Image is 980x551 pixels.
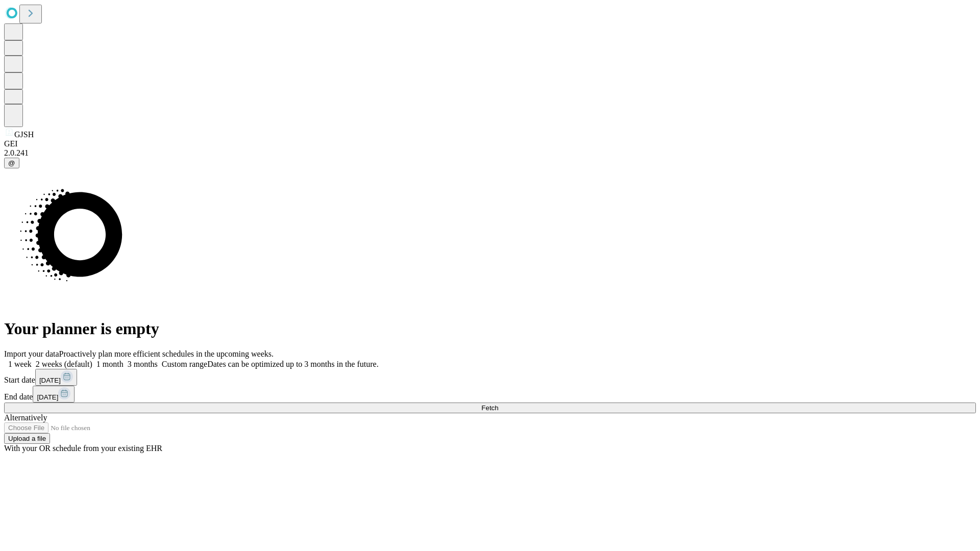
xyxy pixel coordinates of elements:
span: Proactively plan more efficient schedules in the upcoming weeks. [59,349,274,358]
h1: Your planner is empty [4,319,976,338]
span: 1 month [96,360,124,368]
button: [DATE] [35,369,77,386]
span: [DATE] [39,377,61,384]
span: GJSH [14,130,34,139]
div: 2.0.241 [4,148,976,158]
button: @ [4,158,19,168]
span: 3 months [128,360,158,368]
span: With your OR schedule from your existing EHR [4,444,162,453]
span: @ [8,159,15,167]
div: GEI [4,139,976,148]
span: Import your data [4,349,59,358]
button: Upload a file [4,433,50,444]
div: Start date [4,369,976,386]
span: 1 week [8,360,32,368]
span: Dates can be optimized up to 3 months in the future. [207,360,378,368]
span: Alternatively [4,413,47,422]
button: Fetch [4,403,976,413]
span: [DATE] [37,393,58,401]
span: Fetch [481,404,498,412]
div: End date [4,386,976,403]
button: [DATE] [33,386,75,403]
span: Custom range [162,360,207,368]
span: 2 weeks (default) [36,360,92,368]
